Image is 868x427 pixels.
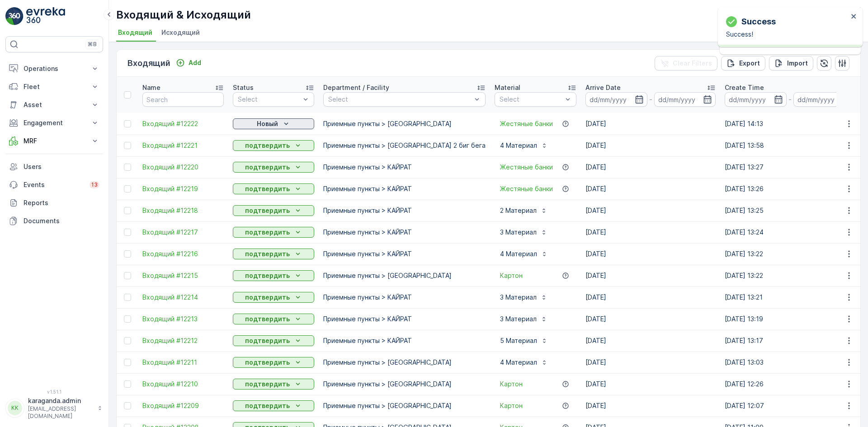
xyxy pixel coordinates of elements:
[124,337,131,344] div: Toggle Row Selected
[142,141,224,150] span: Входящий #12221
[91,181,98,188] p: 13
[500,293,537,302] p: 3 Материал
[720,330,859,352] td: [DATE] 13:17
[245,314,290,324] p: подтвердить
[142,401,224,410] a: Входящий #12209
[142,293,224,302] a: Входящий #12214
[720,286,859,308] td: [DATE] 13:21
[581,352,720,373] td: [DATE]
[233,379,314,389] button: подтвердить
[124,402,131,409] div: Toggle Row Selected
[649,94,652,105] p: -
[5,114,103,132] button: Engagement
[142,380,224,389] a: Входящий #12210
[500,119,553,128] a: Жестяные банки
[655,56,717,70] button: Clear Filters
[581,113,720,135] td: [DATE]
[769,56,813,70] button: Import
[500,358,537,367] p: 4 Материал
[720,373,859,395] td: [DATE] 12:26
[495,355,553,370] button: 4 Материал
[581,156,720,178] td: [DATE]
[500,228,537,237] p: 3 Материал
[720,200,859,221] td: [DATE] 13:25
[142,184,224,193] a: Входящий #12219
[323,141,486,150] p: Приемные пункты > [GEOGRAPHIC_DATA] 2 биг бега
[581,286,720,308] td: [DATE]
[245,228,290,237] p: подтвердить
[581,221,720,243] td: [DATE]
[245,401,290,410] p: подтвердить
[585,92,647,107] input: dd/mm/yyyy
[233,400,314,411] button: подтвердить
[323,184,486,193] p: Приемные пункты > КАЙРАТ
[233,292,314,303] button: подтвердить
[793,92,855,107] input: dd/mm/yyyy
[124,359,131,366] div: Toggle Row Selected
[142,206,224,215] a: Входящий #12218
[720,156,859,178] td: [DATE] 13:27
[245,336,290,345] p: подтвердить
[720,243,859,265] td: [DATE] 13:22
[787,59,808,68] p: Import
[142,249,224,258] a: Входящий #12216
[720,178,859,200] td: [DATE] 13:26
[24,64,85,73] p: Operations
[245,249,290,258] p: подтвердить
[233,140,314,151] button: подтвердить
[142,228,224,237] a: Входящий #12217
[500,380,523,389] span: Картон
[245,271,290,280] p: подтвердить
[233,205,314,216] button: подтвердить
[5,396,103,420] button: KKkaraganda.admin[EMAIL_ADDRESS][DOMAIN_NAME]
[581,308,720,330] td: [DATE]
[24,180,84,189] p: Events
[233,314,314,324] button: подтвердить
[233,227,314,238] button: подтвердить
[581,200,720,221] td: [DATE]
[233,83,254,92] p: Status
[323,271,486,280] p: Приемные пункты > [GEOGRAPHIC_DATA]
[142,271,224,280] a: Входящий #12215
[673,59,712,68] p: Clear Filters
[500,206,537,215] p: 2 Материал
[654,92,716,107] input: dd/mm/yyyy
[124,294,131,301] div: Toggle Row Selected
[500,95,562,104] p: Select
[245,206,290,215] p: подтвердить
[142,358,224,367] span: Входящий #12211
[142,92,224,107] input: Search
[142,83,160,92] p: Name
[500,401,523,410] a: Картон
[495,83,520,92] p: Material
[5,158,103,176] a: Users
[328,95,472,104] p: Select
[720,113,859,135] td: [DATE] 14:13
[500,141,537,150] p: 4 Материал
[5,194,103,212] a: Reports
[323,336,486,345] p: Приемные пункты > КАЙРАТ
[323,358,486,367] p: Приемные пункты > [GEOGRAPHIC_DATA]
[233,249,314,259] button: подтвердить
[88,41,97,48] p: ⌘B
[323,249,486,258] p: Приемные пункты > КАЙРАТ
[323,314,486,324] p: Приемные пункты > КАЙРАТ
[581,265,720,286] td: [DATE]
[323,206,486,215] p: Приемные пункты > КАЙРАТ
[245,358,290,367] p: подтвердить
[233,335,314,346] button: подтвердить
[323,163,486,172] p: Приемные пункты > КАЙРАТ
[323,119,486,128] p: Приемные пункты > [GEOGRAPHIC_DATA]
[233,270,314,281] button: подтвердить
[238,95,300,104] p: Select
[741,15,776,28] p: Success
[5,60,103,78] button: Operations
[189,58,201,67] p: Add
[500,184,553,193] a: Жестяные банки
